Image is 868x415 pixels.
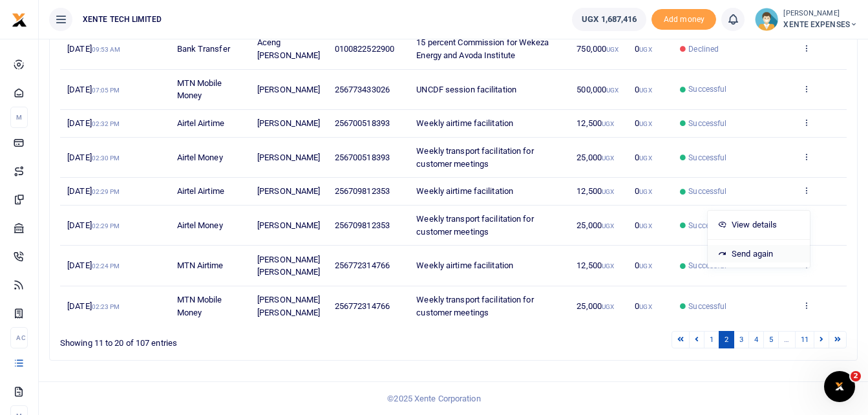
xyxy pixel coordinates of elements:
span: 0 [635,261,651,270]
span: [DATE] [67,153,120,162]
span: 0100822522900 [335,44,394,54]
span: Successful [688,152,726,164]
img: profile-user [755,8,778,31]
a: 5 [763,331,779,348]
span: 25,000 [577,153,614,162]
small: UGX [606,46,619,53]
span: [PERSON_NAME] [257,220,320,230]
span: 256700518393 [335,153,390,162]
span: [PERSON_NAME] [PERSON_NAME] [257,295,320,317]
span: [DATE] [67,85,120,94]
span: Bank Transfer [177,44,230,54]
span: 0 [635,44,651,54]
li: Wallet ballance [567,8,651,31]
span: 12,500 [577,261,614,270]
span: 256700518393 [335,118,390,128]
span: MTN Mobile Money [177,78,222,101]
a: UGX 1,687,416 [572,8,646,31]
span: Weekly transport facilitation for customer meetings [416,214,533,237]
small: UGX [639,222,651,229]
small: 02:32 PM [92,120,120,127]
li: Ac [10,327,28,348]
span: 500,000 [577,85,619,94]
span: 15 percent Commission for Wekeza Energy and Avoda Institute [416,37,549,60]
span: Add money [651,9,716,30]
span: 256772314766 [335,301,390,311]
small: 02:24 PM [92,262,120,270]
li: M [10,107,28,128]
span: Successful [688,83,726,95]
span: Weekly airtime facilitation [416,186,513,196]
span: 256772314766 [335,261,390,270]
span: 12,500 [577,118,614,128]
span: 12,500 [577,186,614,196]
img: logo-small [12,12,27,28]
span: Aceng [PERSON_NAME] [257,37,320,60]
span: Declined [688,43,719,55]
span: Airtel Money [177,153,223,162]
span: 750,000 [577,44,619,54]
span: Successful [688,301,726,312]
span: 0 [635,153,651,162]
span: [DATE] [67,261,120,270]
a: View details [708,216,810,234]
span: Airtel Money [177,220,223,230]
span: [PERSON_NAME] [257,85,320,94]
span: [DATE] [67,186,120,196]
small: UGX [602,262,614,270]
span: XENTE EXPENSES [783,19,858,30]
span: [DATE] [67,44,120,54]
a: 4 [748,331,764,348]
span: [PERSON_NAME] [257,186,320,196]
span: 2 [851,371,861,381]
span: 0 [635,85,651,94]
div: Showing 11 to 20 of 107 entries [60,330,383,350]
small: UGX [639,262,651,270]
span: UGX 1,687,416 [582,13,637,26]
small: UGX [602,154,614,162]
span: Weekly transport facilitation for customer meetings [416,295,533,317]
span: 0 [635,220,651,230]
a: 11 [795,331,814,348]
span: MTN Airtime [177,261,224,270]
small: UGX [639,87,651,94]
span: 256773433026 [335,85,390,94]
small: 02:30 PM [92,154,120,162]
span: Successful [688,118,726,129]
a: Send again [708,245,810,263]
small: UGX [606,87,619,94]
span: UNCDF session facilitation [416,85,516,94]
small: UGX [639,46,651,53]
small: UGX [602,188,614,195]
span: 256709812353 [335,220,390,230]
span: 0 [635,186,651,196]
span: [PERSON_NAME] [PERSON_NAME] [257,255,320,277]
small: UGX [639,303,651,310]
span: [PERSON_NAME] [257,118,320,128]
span: 25,000 [577,301,614,311]
span: Successful [688,186,726,197]
small: 02:29 PM [92,188,120,195]
span: Successful [688,260,726,271]
span: XENTE TECH LIMITED [78,14,167,25]
span: MTN Mobile Money [177,295,222,317]
small: 07:05 PM [92,87,120,94]
iframe: Intercom live chat [824,371,855,402]
a: Add money [651,14,716,23]
a: profile-user [PERSON_NAME] XENTE EXPENSES [755,8,858,31]
small: [PERSON_NAME] [783,8,858,19]
span: Airtel Airtime [177,118,224,128]
span: [DATE] [67,301,120,311]
span: [PERSON_NAME] [257,153,320,162]
small: 02:23 PM [92,303,120,310]
a: 1 [704,331,719,348]
span: [DATE] [67,220,120,230]
span: Airtel Airtime [177,186,224,196]
span: Weekly transport facilitation for customer meetings [416,146,533,169]
span: 256709812353 [335,186,390,196]
span: [DATE] [67,118,120,128]
small: UGX [602,120,614,127]
a: 2 [719,331,734,348]
span: Weekly airtime facilitation [416,261,513,270]
small: UGX [639,188,651,195]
